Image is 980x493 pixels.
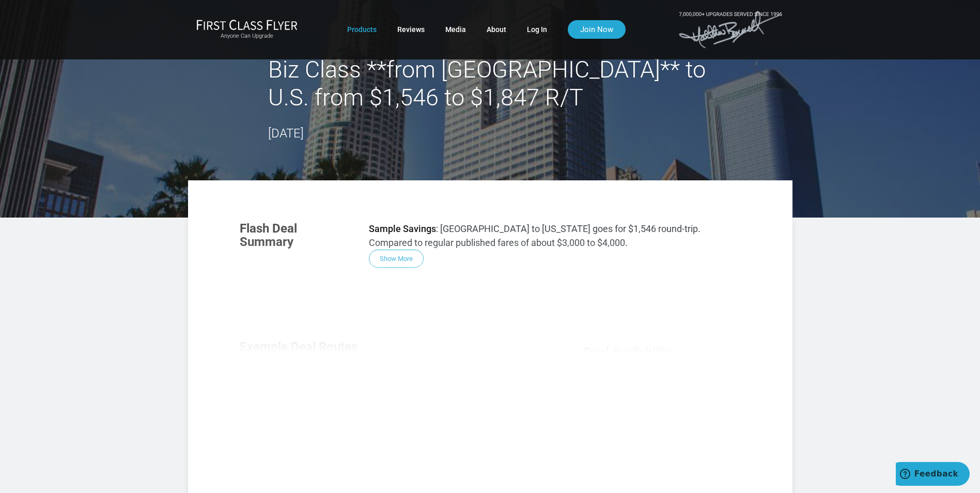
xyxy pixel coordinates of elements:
small: Anyone Can Upgrade [196,33,298,40]
time: [DATE] [268,126,304,141]
a: Media [445,20,466,39]
a: About [487,20,506,39]
a: Products [347,20,377,39]
h3: Flash Deal Summary [240,222,353,249]
strong: Sample Savings [369,223,436,234]
p: : [GEOGRAPHIC_DATA] to [US_STATE] goes for $1,546 round-trip. Compared to regular published fares... [369,222,741,250]
a: First Class FlyerAnyone Can Upgrade [196,19,298,40]
iframe: Opens a widget where you can find more information [896,462,970,488]
a: Reviews [397,20,425,39]
a: Join Now [568,20,626,39]
a: Log In [527,20,547,39]
h2: Biz Class **from [GEOGRAPHIC_DATA]** to U.S. from $1,546 to $1,847 R/T [268,56,712,112]
img: First Class Flyer [196,19,298,30]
